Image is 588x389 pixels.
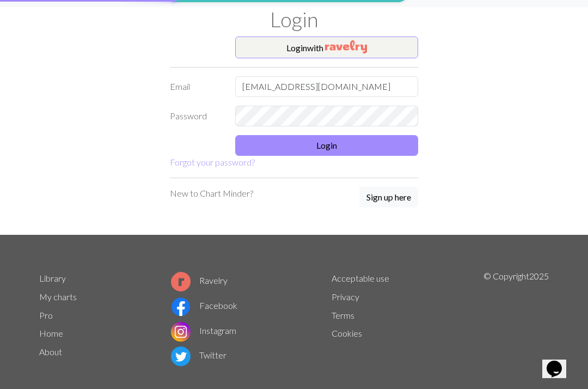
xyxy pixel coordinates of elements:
[171,322,191,342] img: Instagram logo
[39,328,63,338] a: Home
[171,325,236,336] a: Instagram
[332,328,362,338] a: Cookies
[359,187,418,208] button: Sign up here
[39,347,62,357] a: About
[235,135,418,156] button: Login
[163,106,229,126] label: Password
[542,345,577,378] iframe: chat widget
[171,300,237,311] a: Facebook
[332,310,354,320] a: Terms
[171,275,228,285] a: Ravelry
[39,310,53,320] a: Pro
[163,76,229,97] label: Email
[39,273,66,283] a: Library
[170,157,255,167] a: Forgot your password?
[332,291,359,302] a: Privacy
[33,7,555,32] h1: Login
[483,270,549,369] p: © Copyright 2025
[171,347,191,366] img: Twitter logo
[171,272,191,291] img: Ravelry logo
[39,291,77,302] a: My charts
[325,40,367,53] img: Ravelry
[171,350,226,360] a: Twitter
[171,297,191,317] img: Facebook logo
[170,187,253,200] p: New to Chart Minder?
[359,187,418,209] a: Sign up here
[332,273,389,283] a: Acceptable use
[235,37,418,58] button: Loginwith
